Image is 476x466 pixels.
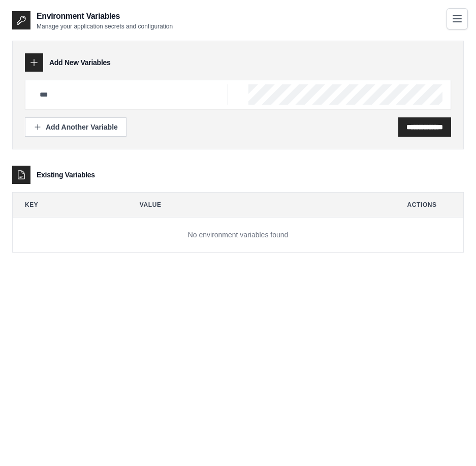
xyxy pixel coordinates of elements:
[13,218,463,253] td: No environment variables found
[34,122,118,132] div: Add Another Variable
[395,193,464,217] th: Actions
[25,117,126,137] button: Add Another Variable
[37,22,173,30] p: Manage your application secrets and configuration
[49,57,111,68] h3: Add New Variables
[128,193,387,217] th: Value
[13,193,119,217] th: Key
[37,170,95,180] h3: Existing Variables
[447,8,468,29] button: Toggle navigation
[37,10,173,22] h2: Environment Variables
